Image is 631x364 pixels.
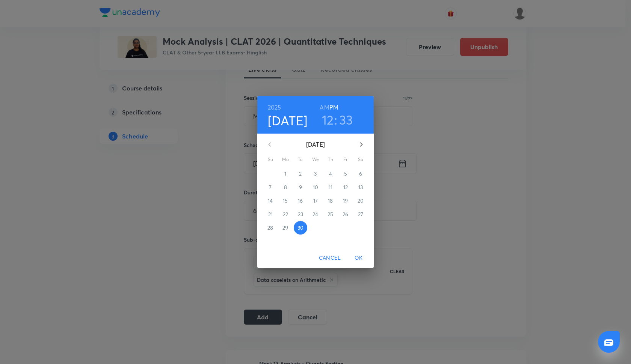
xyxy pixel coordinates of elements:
[329,102,338,113] button: PM
[319,253,341,263] span: Cancel
[339,156,352,163] span: Fr
[294,221,307,235] button: 30
[350,253,368,263] span: OK
[324,156,337,163] span: Th
[309,156,322,163] span: We
[294,156,307,163] span: Tu
[279,140,352,149] p: [DATE]
[320,102,329,113] button: AM
[268,113,308,128] button: [DATE]
[322,112,334,128] button: 12
[264,156,277,163] span: Su
[316,251,344,265] button: Cancel
[347,251,371,265] button: OK
[334,112,337,128] h3: :
[297,224,303,232] p: 30
[354,156,367,163] span: Sa
[268,102,281,113] button: 2025
[339,112,353,128] button: 33
[279,156,292,163] span: Mo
